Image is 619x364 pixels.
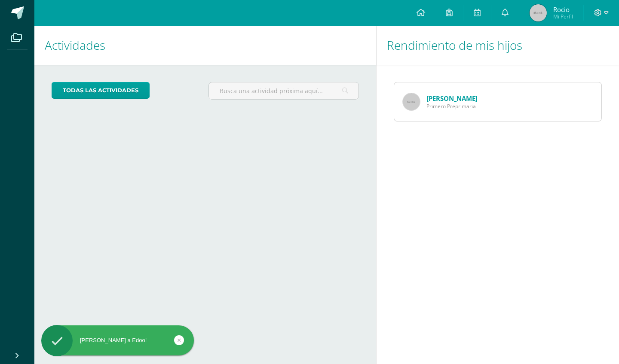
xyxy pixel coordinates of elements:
span: Primero Preprimaria [426,103,478,110]
a: [PERSON_NAME] [426,94,478,103]
h1: Rendimiento de mis hijos [387,26,609,65]
span: Rocio [553,5,573,14]
img: 45x45 [530,4,547,21]
div: [PERSON_NAME] a Edoo! [41,337,194,344]
h1: Actividades [45,26,366,65]
img: 65x65 [403,93,420,110]
input: Busca una actividad próxima aquí... [209,82,358,99]
span: Mi Perfil [553,13,573,20]
a: todas las Actividades [52,82,150,99]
